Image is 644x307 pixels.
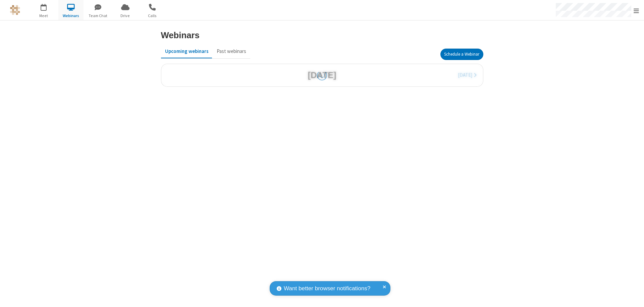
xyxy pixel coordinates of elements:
[140,13,165,19] span: Calls
[161,30,200,40] h3: Webinars
[86,13,111,19] span: Team Chat
[58,13,84,19] span: Webinars
[284,284,370,293] span: Want better browser notifications?
[440,49,483,60] button: Schedule a Webinar
[31,13,56,19] span: Meet
[10,5,20,15] img: QA Selenium DO NOT DELETE OR CHANGE
[113,13,138,19] span: Drive
[213,45,250,58] button: Past webinars
[161,45,213,58] button: Upcoming webinars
